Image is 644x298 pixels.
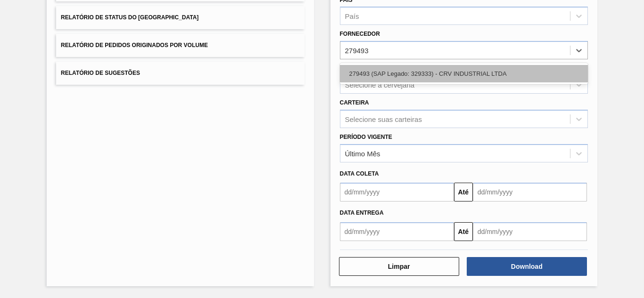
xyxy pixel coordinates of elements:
[340,134,392,140] label: Período Vigente
[454,183,473,201] button: Até
[61,42,208,48] span: Relatório de Pedidos Originados por Volume
[340,99,369,106] label: Carteira
[61,14,198,21] span: Relatório de Status do [GEOGRAPHIC_DATA]
[340,183,454,201] input: dd/mm/yyyy
[473,183,587,201] input: dd/mm/yyyy
[56,34,304,57] button: Relatório de Pedidos Originados por Volume
[340,170,379,177] span: Data coleta
[339,257,459,276] button: Limpar
[454,222,473,241] button: Até
[473,222,587,241] input: dd/mm/yyyy
[345,149,380,157] div: Último Mês
[340,65,588,82] div: 279493 (SAP Legado: 329333) - CRV INDUSTRIAL LTDA
[345,12,359,20] div: País
[345,115,422,123] div: Selecione suas carteiras
[340,222,454,241] input: dd/mm/yyyy
[61,70,140,76] span: Relatório de Sugestões
[345,81,415,89] div: Selecione a cervejaria
[340,209,384,216] span: Data Entrega
[56,62,304,85] button: Relatório de Sugestões
[467,257,587,276] button: Download
[340,31,380,37] label: Fornecedor
[56,6,304,29] button: Relatório de Status do [GEOGRAPHIC_DATA]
